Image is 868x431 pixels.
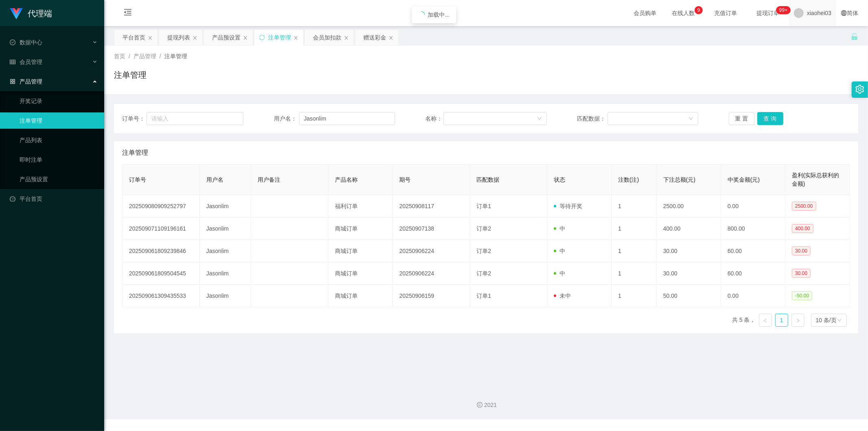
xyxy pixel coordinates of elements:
span: / [160,53,161,59]
td: 50.00 [657,285,721,307]
i: 图标: close [148,35,153,40]
h1: 注单管理 [114,69,146,81]
td: Jasonlim [200,285,251,307]
span: 30.00 [792,269,811,278]
i: 图标: close [243,35,248,40]
span: 订单号 [129,176,146,183]
a: 注单管理 [20,112,98,129]
td: Jasonlim [200,195,251,218]
td: 0.00 [721,195,785,218]
i: 图标: left [763,318,768,323]
i: 图标: unlock [851,33,858,40]
div: 10 条/页 [816,314,837,326]
span: 等待开奖 [554,203,582,209]
span: 产品名称 [335,176,358,183]
li: 共 5 条， [732,314,756,327]
p: 9 [697,6,700,14]
i: 图标: check-circle-o [10,40,15,45]
a: 1 [776,314,788,326]
td: 商城订单 [328,218,393,240]
i: 图标: close [293,35,298,40]
span: 用户名： [274,114,299,123]
td: 商城订单 [328,240,393,262]
button: 重 置 [729,112,755,125]
span: 订单2 [477,270,491,277]
td: 商城订单 [328,285,393,307]
td: 1 [612,285,657,307]
span: 用户名 [206,176,223,183]
td: 60.00 [721,262,785,285]
td: 60.00 [721,240,785,262]
span: 2500.00 [792,202,816,211]
input: 请输入 [146,112,243,125]
input: 请输入 [299,112,395,125]
td: 800.00 [721,218,785,240]
span: 产品管理 [133,53,156,59]
td: 1 [612,240,657,262]
i: icon: loading [418,11,425,18]
i: 图标: sync [259,35,265,40]
span: 加载中... [428,11,450,18]
span: 数据中心 [10,39,42,46]
td: 202509061809239846 [122,240,200,262]
span: 订单2 [477,248,491,254]
td: 20250907138 [393,218,470,240]
span: 订单1 [477,203,491,209]
td: 30.00 [657,262,721,285]
li: 下一页 [791,314,805,327]
button: 查 询 [757,112,783,125]
td: 20250906224 [393,262,470,285]
li: 上一页 [759,314,772,327]
td: 202509071109196161 [122,218,200,240]
span: 盈利(实际总获利的金额) [792,172,840,187]
div: 赠送彩金 [363,30,386,45]
span: 首页 [114,53,125,59]
td: Jasonlim [200,218,251,240]
i: 图标: down [689,116,693,122]
td: 商城订单 [328,262,393,285]
span: 中 [554,270,565,277]
span: 400.00 [792,224,813,233]
div: 会员加扣款 [313,30,341,45]
span: 注单管理 [122,148,148,158]
span: 名称： [425,114,444,123]
span: 会员管理 [10,59,42,65]
td: 400.00 [657,218,721,240]
li: 1 [775,314,788,327]
span: -50.00 [792,291,812,300]
i: 图标: setting [855,85,864,94]
sup: 1109 [776,6,791,14]
td: 1 [612,218,657,240]
span: 产品管理 [10,78,42,85]
div: 提现列表 [167,30,190,45]
span: 中奖金额(元) [728,176,760,183]
td: 0.00 [721,285,785,307]
td: Jasonlim [200,240,251,262]
span: 状态 [554,176,565,183]
td: 1 [612,195,657,218]
i: 图标: close [192,35,197,40]
span: 充值订单 [710,10,741,16]
span: 订单号： [122,114,146,123]
a: 即时注单 [20,152,98,168]
sup: 9 [695,6,703,14]
i: 图标: down [837,318,842,323]
i: 图标: copyright [477,402,483,408]
td: 1 [612,262,657,285]
i: 图标: down [537,116,542,122]
div: 平台首页 [122,30,145,45]
td: 202509061309435533 [122,285,200,307]
span: 在线人数 [668,10,699,16]
div: 2021 [111,401,861,409]
span: 匹配数据： [577,114,608,123]
span: 注单管理 [164,53,187,59]
a: 产品预设置 [20,171,98,187]
span: 匹配数据 [477,176,499,183]
i: 图标: table [10,59,15,65]
span: 订单1 [477,292,491,299]
img: logo.9652507e.png [10,8,23,20]
td: 30.00 [657,240,721,262]
span: / [129,53,130,59]
td: 2500.00 [657,195,721,218]
td: 20250906159 [393,285,470,307]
